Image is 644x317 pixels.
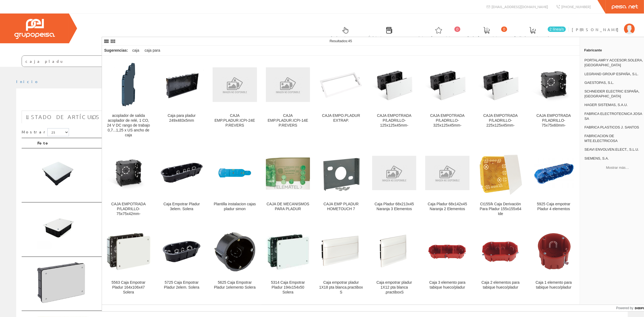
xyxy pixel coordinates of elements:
[527,223,580,301] a: Caja 1 elemento para tabique hueco/pladur Caja 1 elemento para tabique hueco/pladur
[315,144,368,223] a: CAJA EMP PLADUR HOMETOUCH 7 CAJA EMP PLADUR HOMETOUCH 7
[572,27,621,32] span: [PERSON_NAME]
[266,202,310,212] div: CAJA DE MECANISMOS PARA PLADUR
[372,156,417,190] img: Caja Pladur 68x213x45 Naranja 3 Elementos
[474,144,527,223] a: Ct155/k Caja Derivación Para Pladur 155x155x64 Ide Ct155/k Caja Derivación Para Pladur 155x155x64...
[368,56,421,144] a: CAJA EMPOTRADA P/LADRILLO-125x125x45mm- CAJA EMPOTRADA P/LADRILLO-125x125x45mm-
[368,144,421,223] a: Caja Pladur 68x213x45 Naranja 3 Elementos Caja Pladur 68x213x45 Naranja 3 Elementos
[425,62,470,107] img: CAJA EMPOTRADA P/LADRILLO-325x125x45mm-
[208,144,261,223] a: Plantilla instalacion cajas pladur simon Plantilla instalacion cajas pladur simon
[421,144,474,223] a: Caja Pladur 68x142x45 Naranja 2 Elementos Caja Pladur 68x142x45 Naranja 2 Elementos
[478,280,523,290] div: Caja 2 elementos para tabique hueco/pladur
[319,69,363,100] img: CAJA EMPO.PLADUR EXTRAP.
[315,223,368,301] a: Caja empotrar pladur 1X18 pta blanca.practibox S Caja empotrar pladur 1X18 pta blanca.practibox S
[572,22,635,28] a: [PERSON_NAME]
[102,47,129,54] div: Sugerencias:
[37,262,85,303] img: Foto artículo 5502 Registro Term. Red Emp.(rtv+tlca) 200x300x60 (176.88679245283x150)
[106,62,151,107] img: acoplador de salida acoplador de relé, 1 CO, 24 V DC rango de trabajo 0,7...1,25 x US ancho de caja
[22,97,622,108] h1: caja de registro
[102,223,155,301] a: 5563 Caja Empotrar Pladur 164x106x47 Solera 5563 Caja Empotrar Pladur 164x106x47 Solera
[160,70,204,100] img: Caja para pladur 249x483x5mm
[372,113,417,128] div: CAJA EMPOTRADA P/LADRILLO-125x125x45mm-
[561,4,591,9] span: [PHONE_NUMBER]
[425,241,470,262] img: Caja 3 elemento para tabique hueco/pladur
[527,56,580,144] a: CAJA EMPOTRADA P/LADRILLO-75x75x60mm- CAJA EMPOTRADA P/LADRILLO-75x75x60mm-
[106,113,151,138] div: acoplador de salida acoplador de relé, 1 CO, 24 V DC rango de trabajo 0,7...1,25 x US ancho de caja
[22,128,69,136] label: Mostrar
[130,46,141,55] div: caja
[213,113,257,128] div: CAJA EMP.PLADUR.ICPI-24E P.REVERS
[16,79,39,84] a: Inicio
[266,67,310,102] img: CAJA EMP.PLADUR.ICPI-14E P.REVERS
[160,280,204,290] div: 5725 Caja Empotrar Pladur 2elem. Solera
[425,280,470,290] div: Caja 3 elemento para tabique hueco/pladur
[531,280,576,290] div: Caja 1 elemento para tabique hueco/pladur
[491,4,548,9] span: [EMAIL_ADDRESS][DOMAIN_NAME]
[319,113,363,123] div: CAJA EMPO.PLADUR EXTRAP.
[37,208,78,249] img: Foto artículo 5363 Caja Emp. Registro De Paso Tipo C 164x106x47 (150x150)
[266,280,310,295] div: 5314 Caja Empotrar Pladur 194x154x50 Solera
[262,144,315,223] a: CAJA DE MECANISMOS PARA PLADUR CAJA DE MECANISMOS PARA PLADUR
[160,229,204,274] img: 5725 Caja Empotrar Pladur 2elem. Solera
[102,56,155,144] a: acoplador de salida acoplador de relé, 1 CO, 24 V DC rango de trabajo 0,7...1,25 x US ancho de ca...
[372,62,417,107] img: CAJA EMPOTRADA P/LADRILLO-125x125x45mm-
[372,280,417,295] div: Caja empotrar pladur 1X12 pta blanca .practiboxS
[319,280,363,295] div: Caja empotrar pladur 1X18 pta blanca.practibox S
[208,56,261,144] a: CAJA EMP.PLADUR.ICPI-24E P.REVERS CAJA EMP.PLADUR.ICPI-24E P.REVERS
[509,22,567,42] a: 2 línea/s Pedido actual
[331,35,360,40] span: Selectores
[467,35,506,40] span: Ped. favoritos
[37,154,78,194] img: Foto artículo 562 Caja Empalme 100x100x45 Garra Metalica (150x150)
[22,111,104,123] a: Listado de artículos
[106,280,151,295] div: 5563 Caja Empotrar Pladur 164x106x47 Solera
[213,280,257,290] div: 5625 Caja Empotrar Pladur 1elemento Solera
[372,202,417,212] div: Caja Pladur 68x213x45 Naranja 3 Elementos
[478,113,523,128] div: CAJA EMPOTRADA P/LADRILLO-225x125x45mm-
[160,151,204,195] img: Caja Empotrar Pladur 3elem. Solera
[348,39,352,43] span: 45
[213,229,257,274] img: 5625 Caja Empotrar Pladur 1elemento Solera
[319,229,363,274] img: Caja empotrar pladur 1X18 pta blanca.practibox S
[478,151,523,195] img: Ct155/k Caja Derivación Para Pladur 155x155x64 Ide
[106,233,151,271] img: 5563 Caja Empotrar Pladur 164x106x47 Solera
[425,202,470,212] div: Caja Pladur 68x142x45 Naranja 2 Elementos
[160,113,204,123] div: Caja para pladur 249x483x5mm
[478,239,523,265] img: Caja 2 elementos para tabique hueco/pladur
[35,138,114,148] th: Foto
[368,35,410,40] span: Últimas compras
[266,232,310,271] img: 5314 Caja Empotrar Pladur 194x154x50 Solera
[548,27,566,32] span: 2 línea/s
[266,113,310,128] div: CAJA EMP.PLADUR.ICPI-14E P.REVERS
[478,202,523,216] div: Ct155/k Caja Derivación Para Pladur 155x155x64 Ide
[421,223,474,301] a: Caja 3 elemento para tabique hueco/pladur Caja 3 elemento para tabique hueco/pladur
[102,144,155,223] a: CAJA EMPOTRADA P/LADRILLO-75x75x42mm- CAJA EMPOTRADA P/LADRILLO-75x75x42mm-
[213,202,257,212] div: Plantilla instalacion cajas pladur simon
[106,202,151,216] div: CAJA EMPOTRADA P/LADRILLO-75x75x42mm-
[319,151,363,195] img: CAJA EMP PLADUR HOMETOUCH 7
[531,62,576,107] img: CAJA EMPOTRADA P/LADRILLO-75x75x60mm-
[531,113,576,128] div: CAJA EMPOTRADA P/LADRILLO-75x75x60mm-
[143,46,163,55] div: caja para
[501,27,507,32] span: 0
[213,151,257,195] img: Plantilla instalacion cajas pladur simon
[47,128,69,136] select: Mostrar
[155,223,208,301] a: 5725 Caja Empotrar Pladur 2elem. Solera 5725 Caja Empotrar Pladur 2elem. Solera
[14,19,55,39] img: Grupo Peisa
[160,202,204,212] div: Caja Empotrar Pladur 3elem. Solera
[213,67,257,102] img: CAJA EMP.PLADUR.ICPI-24E P.REVERS
[425,113,470,128] div: CAJA EMPOTRADA P/LADRILLO-325x125x45mm-
[454,27,460,32] span: 0
[262,223,315,301] a: 5314 Caja Empotrar Pladur 194x154x50 Solera 5314 Caja Empotrar Pladur 194x154x50 Solera
[531,231,576,273] img: Caja 1 elemento para tabique hueco/pladur
[106,151,151,195] img: CAJA EMPOTRADA P/LADRILLO-75x75x42mm-
[527,144,580,223] a: 5925 Caja empotrar Pladur 4 elementos 5925 Caja empotrar Pladur 4 elementos
[363,22,412,42] a: Últimas compras
[474,223,527,301] a: Caja 2 elementos para tabique hueco/pladur Caja 2 elementos para tabique hueco/pladur
[155,56,208,144] a: Caja para pladur 249x483x5mm Caja para pladur 249x483x5mm
[325,22,363,42] a: Selectores
[616,306,633,311] span: Powered by
[266,156,310,190] img: CAJA DE MECANISMOS PARA PLADUR
[330,39,352,43] span: Resultados:
[514,35,551,40] span: Pedido actual
[531,202,576,212] div: 5925 Caja empotrar Pladur 4 elementos
[421,56,474,144] a: CAJA EMPOTRADA P/LADRILLO-325x125x45mm- CAJA EMPOTRADA P/LADRILLO-325x125x45mm-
